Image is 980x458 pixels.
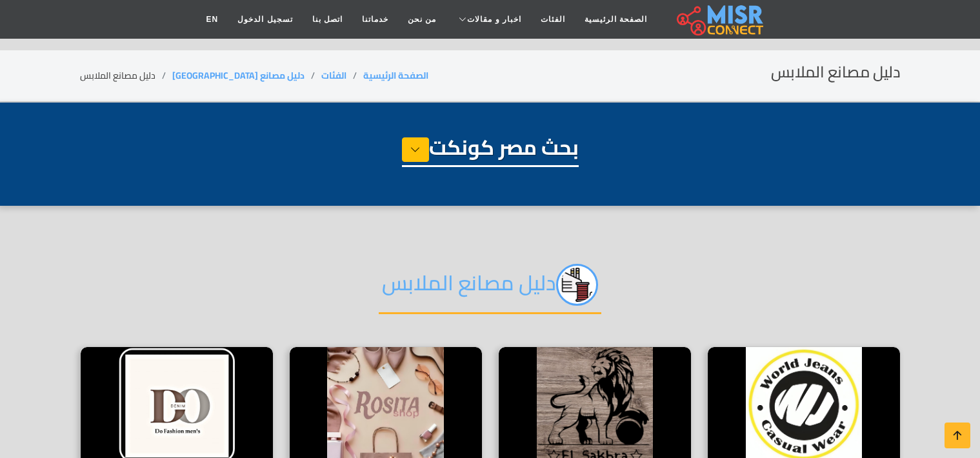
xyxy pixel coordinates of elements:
a: الصفحة الرئيسية [575,7,657,32]
a: من نحن [398,7,446,32]
a: دليل مصانع [GEOGRAPHIC_DATA] [172,67,305,84]
a: اتصل بنا [303,7,352,32]
a: الصفحة الرئيسية [363,67,428,84]
a: EN [197,7,228,32]
h2: دليل مصانع الملابس [379,264,601,314]
img: jc8qEEzyi89FPzAOrPPq.png [556,264,598,306]
h1: بحث مصر كونكت [402,135,579,167]
li: دليل مصانع الملابس [80,69,172,83]
a: اخبار و مقالات [446,7,531,32]
a: الفئات [321,67,346,84]
a: تسجيل الدخول [228,7,302,32]
h2: دليل مصانع الملابس [771,63,901,82]
a: خدماتنا [352,7,398,32]
span: اخبار و مقالات [467,14,521,25]
a: الفئات [531,7,575,32]
img: main.misr_connect [677,3,763,35]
